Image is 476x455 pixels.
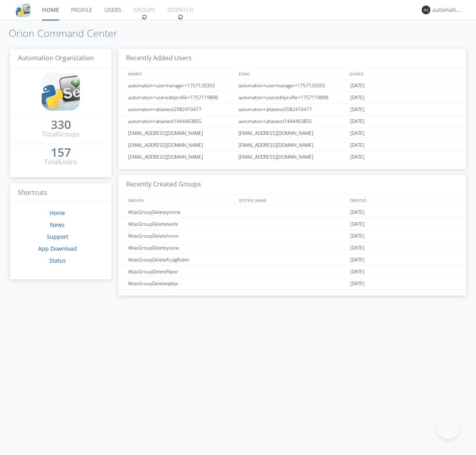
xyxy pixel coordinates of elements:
a: automation+atlastest2082410477automation+atlastest2082410477[DATE] [118,104,466,115]
a: automation+usermanager+1757120355automation+usermanager+1757120355[DATE] [118,80,466,92]
span: [DATE] [350,278,365,290]
div: automation+atlastest2082410477 [126,104,236,115]
a: [EMAIL_ADDRESS][DOMAIN_NAME][EMAIL_ADDRESS][DOMAIN_NAME][DATE] [118,127,466,139]
a: [EMAIL_ADDRESS][DOMAIN_NAME][EMAIL_ADDRESS][DOMAIN_NAME][DATE] [118,139,466,151]
a: Status [49,257,66,264]
span: [DATE] [350,266,365,278]
a: automation+atlastest1444463855automation+atlastest1444463855[DATE] [118,115,466,127]
div: automation+usereditprofile+1757119896 [236,92,348,103]
a: AtlasGroupDeleteynncw[DATE] [118,206,466,218]
a: AtlasGroupDeletelnnsn[DATE] [118,230,466,242]
img: cddb5a64eb264b2086981ab96f4c1ba7 [16,3,30,17]
div: [EMAIL_ADDRESS][DOMAIN_NAME] [236,127,348,139]
h3: Recently Added Users [118,49,466,68]
a: News [50,221,65,228]
span: [DATE] [350,242,365,254]
div: AtlasGroupDeletelwsfe [126,218,236,230]
div: automation+usereditprofile+1757119896 [126,92,236,103]
iframe: Toggle Customer Support [436,415,460,439]
div: AtlasGroupDeletefculgRubin [126,254,236,265]
a: AtlasGroupDeleteqbtpr[DATE] [118,278,466,290]
a: Home [50,209,65,217]
div: automation+atlastest1444463855 [236,115,348,127]
span: [DATE] [350,92,365,104]
a: AtlasGroupDeleteyiozw[DATE] [118,242,466,254]
a: 157 [51,148,71,157]
div: Total Groups [42,130,80,139]
img: spin.svg [142,14,147,20]
div: SYSTEM_NAME [237,194,347,206]
span: [DATE] [350,139,365,151]
span: [DATE] [350,80,365,92]
a: [EMAIL_ADDRESS][DOMAIN_NAME][EMAIL_ADDRESS][DOMAIN_NAME][DATE] [118,151,466,163]
h3: Recently Created Groups [118,175,466,194]
img: cddb5a64eb264b2086981ab96f4c1ba7 [42,73,80,111]
div: 157 [51,148,71,156]
img: spin.svg [178,14,183,20]
div: EMAIL [237,68,347,79]
div: AtlasGroupDeletefbpxr [126,266,236,277]
div: Total Users [44,157,77,167]
span: Automation Organization [18,54,94,62]
span: [DATE] [350,104,365,115]
div: AtlasGroupDeleteyiozw [126,242,236,253]
div: [EMAIL_ADDRESS][DOMAIN_NAME] [126,127,236,139]
span: [DATE] [350,230,365,242]
div: GROUPS [126,194,235,206]
div: NAMES [126,68,235,79]
div: automation+atlastest1444463855 [126,115,236,127]
a: AtlasGroupDeletefbpxr[DATE] [118,266,466,278]
div: CREATED [347,194,459,206]
a: AtlasGroupDeletelwsfe[DATE] [118,218,466,230]
div: 330 [51,121,71,129]
span: [DATE] [350,115,365,127]
a: App Download [38,245,77,252]
div: [EMAIL_ADDRESS][DOMAIN_NAME] [126,151,236,163]
div: automation+usermanager+1757120355 [126,80,236,91]
a: Support [47,233,68,240]
a: automation+usereditprofile+1757119896automation+usereditprofile+1757119896[DATE] [118,92,466,104]
div: [EMAIL_ADDRESS][DOMAIN_NAME] [236,151,348,163]
span: [DATE] [350,151,365,163]
div: [EMAIL_ADDRESS][DOMAIN_NAME] [236,139,348,151]
div: [EMAIL_ADDRESS][DOMAIN_NAME] [126,139,236,151]
div: AtlasGroupDeleteqbtpr [126,278,236,289]
span: [DATE] [350,127,365,139]
span: [DATE] [350,218,365,230]
span: [DATE] [350,254,365,266]
img: 373638.png [422,6,430,14]
div: JOINED [347,68,459,79]
h3: Shortcuts [10,183,111,203]
div: AtlasGroupDeleteynncw [126,206,236,218]
span: [DATE] [350,206,365,218]
div: automation+atlastest2082410477 [236,104,348,115]
div: automation+atlas0014 [432,6,462,14]
a: 330 [51,121,71,130]
a: AtlasGroupDeletefculgRubin[DATE] [118,254,466,266]
div: AtlasGroupDeletelnnsn [126,230,236,242]
div: automation+usermanager+1757120355 [236,80,348,91]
